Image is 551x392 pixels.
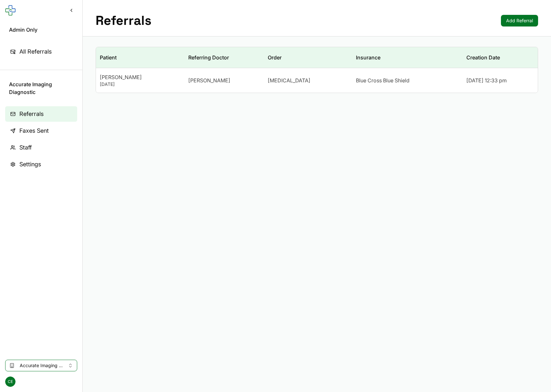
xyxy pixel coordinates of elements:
[268,77,310,84] span: [MEDICAL_DATA]
[463,47,538,68] th: Creation Date
[501,15,538,26] a: Add Referral
[5,123,77,139] a: Faxes Sent
[19,160,41,169] span: Settings
[5,377,16,387] span: CE
[100,73,181,81] div: [PERSON_NAME]
[96,47,184,68] th: Patient
[5,157,77,172] a: Settings
[264,47,352,68] th: Order
[5,44,77,59] a: All Referrals
[5,140,77,155] a: Staff
[96,13,151,28] h1: Referrals
[66,5,77,16] button: Collapse sidebar
[188,77,230,84] span: [PERSON_NAME]
[19,47,52,56] span: All Referrals
[466,77,534,84] div: [DATE] 12:33 pm
[19,143,32,152] span: Staff
[9,26,73,34] span: Admin Only
[184,47,264,68] th: Referring Doctor
[19,109,44,119] span: Referrals
[5,360,77,371] button: Select clinic
[356,77,410,84] span: Blue Cross Blue Shield
[352,47,463,68] th: Insurance
[20,362,63,369] span: Accurate Imaging Diagnostic
[5,106,77,122] a: Referrals
[19,126,49,135] span: Faxes Sent
[100,81,181,88] div: [DATE]
[9,80,73,96] span: Accurate Imaging Diagnostic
